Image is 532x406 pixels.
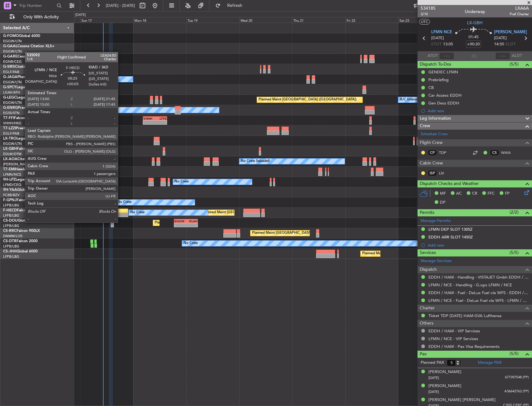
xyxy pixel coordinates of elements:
div: EGGW [175,219,186,223]
div: Fri 22 [345,17,398,23]
a: EDDH / HAM - Handling - VISTAJET Gmbh EDDH / HAM [428,275,529,280]
div: Planned Maint [GEOGRAPHIC_DATA] ([GEOGRAPHIC_DATA]) [252,228,350,238]
span: Cabin Crew [420,160,443,167]
a: EGGW/LTN [3,49,22,54]
a: LFMN / NCE - Fuel - DeLux Fuel via WFS - LFMN / NCE [428,298,529,303]
div: [PERSON_NAME] [428,369,461,375]
a: CS-DTRFalcon 2000 [3,239,38,243]
span: Refresh [222,3,248,8]
div: Add new [428,108,529,113]
span: 14:50 [494,41,504,48]
span: ELDT [506,41,516,48]
span: 534185 [421,5,436,12]
span: T7-FFI [3,116,14,120]
a: LFPB/LBG [3,203,19,208]
span: G-ENRG [3,106,18,110]
span: G-FOMO [3,34,19,38]
a: LX-AOACitation Mustang [3,157,48,161]
span: LX-TRO [3,137,16,141]
span: CS-RRC [3,229,16,233]
div: Gen Decs EDDH [428,100,459,106]
div: Mon 18 [133,17,186,23]
a: EGGW/LTN [3,100,22,105]
span: CS-DOU [3,219,18,223]
div: CB [428,85,434,90]
span: CS-DTR [3,239,16,243]
div: - [155,121,166,124]
span: 9H-YAA [3,188,17,192]
span: [DATE] [431,35,444,41]
span: LX-GBH [3,147,17,151]
span: Others [420,320,433,327]
a: LFMN / NCE - VIP Services [428,336,478,341]
a: EDDH / HAM - Fuel - DeLux Fuel via WFS - EDDH / HAM [428,290,529,295]
div: No Crew [175,177,189,187]
span: Leg Information [420,115,451,122]
div: LTFE [155,117,166,120]
a: LFMD/CEQ [3,182,21,187]
div: Sat 23 [398,17,451,23]
span: Services [420,249,436,256]
div: CP [427,149,437,156]
span: G-GAAL [3,44,17,48]
a: EGSS/STN [3,111,20,115]
a: F-HECDFalcon 7X [3,209,34,212]
a: EGGW/LTN [3,80,22,85]
span: FFC [488,191,495,197]
span: [DATE] [494,35,507,41]
span: F-HECD [3,209,17,212]
a: CS-RRCFalcon 900LX [3,229,40,233]
a: T7-EMIHawker 900XP [3,168,41,171]
a: G-GAALCessna Citation XLS+ [3,44,54,48]
span: T7-EMI [3,168,15,171]
a: CS-DOUGlobal 6500 [3,219,39,223]
div: Underway [465,8,485,15]
a: EGGW/LTN [3,39,22,44]
a: EDDH / HAM - VIP Services [428,328,480,334]
div: Thu 21 [292,17,345,23]
div: - [143,121,155,124]
div: GENDEC LFMN [428,69,458,75]
span: (5/5) [510,249,519,256]
span: Flight Crew [420,139,443,146]
span: Charter [420,305,435,312]
span: [PERSON_NAME] [494,29,527,35]
span: Pref Charter [510,12,529,17]
span: 9H-LPZ [3,178,16,182]
span: 13:05 [443,41,453,48]
div: [DATE] [75,12,86,18]
a: Manage PAX [478,360,502,366]
span: T7-LZZI [3,127,16,130]
a: 9H-LPZLegacy 500 [3,178,35,182]
div: - [186,223,197,227]
div: - [175,223,186,227]
a: LFMN / NCE - Handling - G.ops LFMN / NCE [428,282,512,288]
a: G-SPCYLegacy 650 [3,85,36,89]
a: VHHH/HKG [3,121,21,126]
div: VHHH [143,117,155,120]
a: G-ENRGPraetor 600 [3,106,39,110]
div: EDDH ARR SLOT 1450Z [428,234,473,240]
div: Planned Maint [GEOGRAPHIC_DATA] ([GEOGRAPHIC_DATA]) [259,95,357,104]
a: G-FOMOGlobal 6000 [3,34,40,38]
span: A36642762 (PP) [504,389,529,394]
a: Manage Services [421,258,452,264]
a: T7-FFIFalcon 7X [3,116,31,120]
div: Planned Maint [GEOGRAPHIC_DATA] ([GEOGRAPHIC_DATA]) [362,249,460,258]
span: LX-GBH [467,20,483,26]
span: Dispatch Checks and Weather [420,180,479,187]
a: LFPB/LBG [3,213,19,218]
span: MF [440,191,446,197]
div: No Crew Sabadell [241,157,270,166]
span: [DATE] [428,390,439,394]
a: LGAV/ATH [3,90,20,95]
a: [PERSON_NAME]/QSA [3,162,40,167]
a: LIV [439,170,453,176]
span: (5/5) [510,61,519,67]
span: G-GARE [3,55,17,58]
div: [PERSON_NAME] [PERSON_NAME] [428,397,496,403]
a: EDLW/DTM [3,152,21,156]
a: EDDH / HAM - Pax Visa Requirements [428,344,500,349]
span: AC [456,191,462,197]
a: EGLF/FAB [3,131,19,136]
